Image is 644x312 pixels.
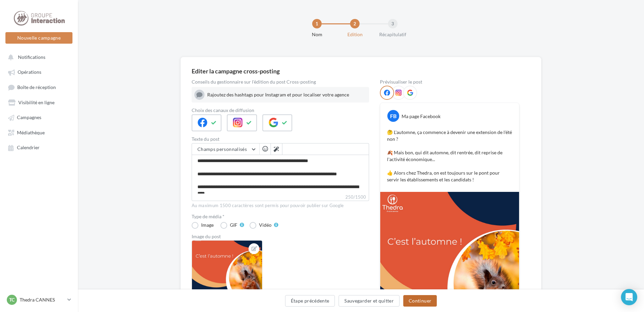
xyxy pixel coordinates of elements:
div: Prévisualiser le post [380,80,519,84]
div: 2 [350,19,360,28]
span: Visibilité en ligne [18,99,55,105]
a: Calendrier [4,141,74,153]
a: Boîte de réception [4,81,74,93]
span: TC [9,296,15,303]
button: Continuer [403,295,437,307]
span: Opérations [18,69,41,75]
p: Thedra CANNES [20,296,65,303]
span: Champs personnalisés [197,146,247,152]
div: GIF [230,223,237,227]
div: Image [201,223,214,227]
span: Boîte de réception [17,84,56,90]
div: Vidéo [259,223,272,227]
a: Opérations [4,66,74,78]
div: Au maximum 1500 caractères sont permis pour pouvoir publier sur Google [192,203,369,209]
label: Choix des canaux de diffusion [192,108,369,113]
a: Médiathèque [4,126,74,138]
a: Campagnes [4,111,74,123]
button: Étape précédente [285,295,335,307]
label: Texte du post [192,137,369,141]
p: 🤔 L'automne, ça commence à devenir une extension de l'été non ? 🍂 Mais bon, qui dit automne, dit ... [387,129,512,183]
div: Rajoutez des hashtags pour Instagram et pour localiser votre agence [207,91,366,98]
div: Edition [333,31,377,38]
span: Calendrier [17,145,40,151]
button: Nouvelle campagne [5,32,72,44]
div: Open Intercom Messenger [621,289,637,305]
div: Editer la campagne cross-posting [192,68,280,74]
div: Récapitulatif [371,31,414,38]
div: Ma page Facebook [402,113,441,120]
div: Conseils du gestionnaire sur l'édition du post Cross-posting [192,80,369,84]
label: Type de média * [192,214,369,219]
button: Sauvegarder et quitter [339,295,400,307]
span: Campagnes [17,115,41,120]
div: 3 [388,19,398,28]
button: Champs personnalisés [192,143,259,155]
label: 250/1500 [192,194,369,201]
div: Nom [295,31,339,38]
a: TC Thedra CANNES [5,293,72,306]
span: Notifications [18,54,45,60]
div: 1 [312,19,322,28]
button: Notifications [4,51,71,63]
div: FB [387,110,399,122]
a: Visibilité en ligne [4,96,74,108]
span: Médiathèque [17,130,45,135]
div: Image du post [192,234,369,239]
